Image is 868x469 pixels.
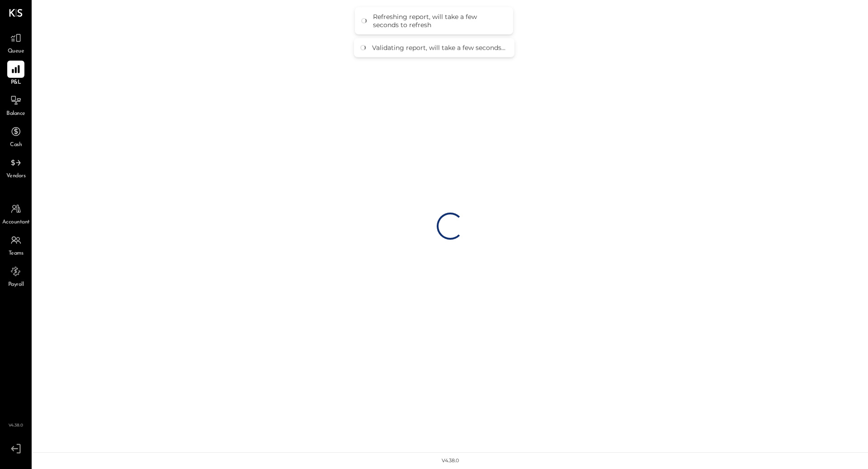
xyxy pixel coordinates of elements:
[0,92,31,118] a: Balance
[10,141,22,149] span: Cash
[0,232,31,258] a: Teams
[6,172,26,180] span: Vendors
[9,250,24,258] span: Teams
[0,200,31,227] a: Accountant
[6,110,25,118] span: Balance
[0,154,31,180] a: Vendors
[2,218,30,227] span: Accountant
[373,13,504,29] div: Refreshing report, will take a few seconds to refresh
[11,79,21,87] span: P&L
[372,43,505,52] div: Validating report, will take a few seconds...
[8,47,24,56] span: Queue
[0,29,31,56] a: Queue
[8,281,24,289] span: Payroll
[0,263,31,289] a: Payroll
[0,61,31,87] a: P&L
[0,123,31,149] a: Cash
[442,457,459,464] div: v 4.38.0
